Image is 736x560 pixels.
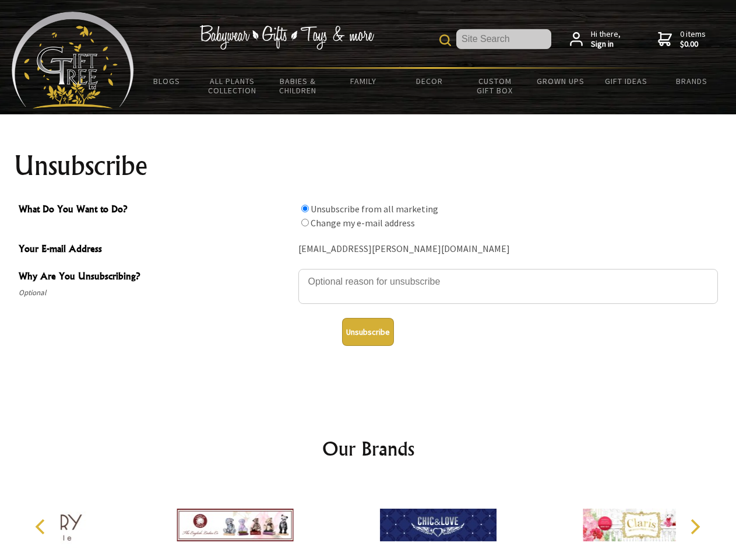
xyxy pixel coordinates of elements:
a: 0 items$0.00 [658,29,706,50]
a: Grown Ups [527,69,593,93]
a: Decor [396,69,462,93]
a: Custom Gift Box [462,69,528,103]
strong: $0.00 [680,39,706,50]
div: [EMAIL_ADDRESS][PERSON_NAME][DOMAIN_NAME] [298,240,718,258]
a: Babies & Children [265,69,331,103]
input: What Do You Want to Do? [301,219,309,226]
span: What Do You Want to Do? [19,202,293,219]
span: 0 items [680,29,706,50]
a: Brands [659,69,725,93]
button: Next [682,514,707,540]
a: Gift Ideas [593,69,659,93]
span: Why Are You Unsubscribing? [19,269,293,286]
label: Unsubscribe from all marketing [311,203,438,215]
img: Babyware - Gifts - Toys and more... [12,12,134,108]
a: Hi there,Sign in [570,29,621,50]
a: All Plants Collection [200,69,266,103]
h1: Unsubscribe [14,152,723,180]
input: Site Search [456,29,551,49]
label: Change my e-mail address [311,217,415,229]
span: Your E-mail Address [19,242,293,258]
img: Babywear - Gifts - Toys & more [199,25,374,50]
a: BLOGS [134,69,200,93]
span: Hi there, [591,29,621,50]
strong: Sign in [591,39,621,50]
a: Family [331,69,397,93]
input: What Do You Want to Do? [301,205,309,212]
button: Unsubscribe [342,318,394,346]
button: Previous [29,514,55,540]
img: product search [439,34,451,46]
textarea: Why Are You Unsubscribing? [298,269,718,304]
h2: Our Brands [23,435,713,463]
span: Optional [19,286,293,300]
